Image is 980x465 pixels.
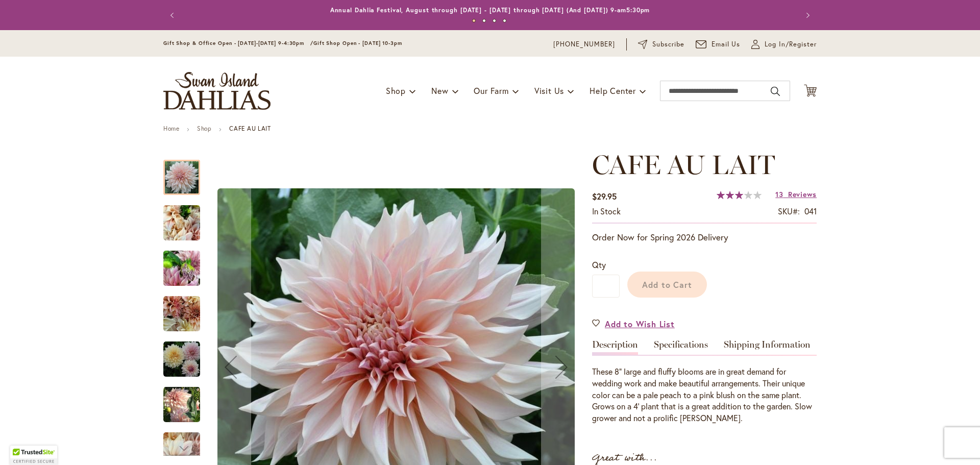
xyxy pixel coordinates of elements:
[605,318,675,330] span: Add to Wish List
[592,206,621,216] span: In stock
[163,195,210,240] div: Café Au Lait
[534,85,564,96] span: Visit Us
[474,85,508,96] span: Our Farm
[313,40,402,46] span: Gift Shop Open - [DATE] 10-3pm
[163,72,271,110] a: store logo
[386,85,406,96] span: Shop
[751,39,817,50] a: Log In/Register
[553,39,615,50] a: [PHONE_NUMBER]
[163,244,200,293] img: Café Au Lait
[229,125,271,132] strong: CAFE AU LAIT
[788,189,817,199] span: Reviews
[8,429,36,457] iframe: Launch Accessibility Center
[652,39,684,50] span: Subscribe
[482,19,486,22] button: 2 of 4
[592,340,638,355] a: Description
[163,341,200,378] img: Café Au Lait
[163,125,179,132] a: Home
[775,189,817,199] a: 13 Reviews
[163,440,200,456] div: Next
[804,206,817,217] div: 041
[775,189,783,199] span: 13
[330,6,650,14] a: Annual Dahlia Festival, August through [DATE] - [DATE] through [DATE] (And [DATE]) 9-am5:30pm
[163,199,200,248] img: Café Au Lait
[712,39,741,50] span: Email Us
[472,19,476,22] button: 1 of 4
[724,340,811,355] a: Shipping Information
[654,340,708,355] a: Specifications
[163,331,210,377] div: Café Au Lait
[592,231,817,243] p: Order Now for Spring 2026 Delivery
[503,19,506,22] button: 4 of 4
[592,206,621,217] div: Availability
[163,286,210,331] div: Café Au Lait
[163,377,210,422] div: Café Au Lait
[163,385,200,423] img: Café Au Lait
[493,19,496,22] button: 3 of 4
[592,366,817,424] div: These 8" large and fluffy blooms are in great demand for wedding work and make beautiful arrangem...
[592,318,675,330] a: Add to Wish List
[765,39,817,50] span: Log In/Register
[197,125,211,132] a: Shop
[163,5,184,26] button: Previous
[431,85,448,96] span: New
[638,39,684,50] a: Subscribe
[163,296,200,332] img: Café Au Lait
[696,39,741,50] a: Email Us
[590,85,636,96] span: Help Center
[592,259,606,270] span: Qty
[717,191,762,199] div: 60%
[592,340,817,424] div: Detailed Product Info
[778,206,800,216] strong: SKU
[592,149,775,181] span: CAFE AU LAIT
[796,5,817,26] button: Next
[163,40,313,46] span: Gift Shop & Office Open - [DATE]-[DATE] 9-4:30pm /
[163,240,210,286] div: Café Au Lait
[592,191,617,202] span: $29.95
[163,150,210,195] div: Café Au Lait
